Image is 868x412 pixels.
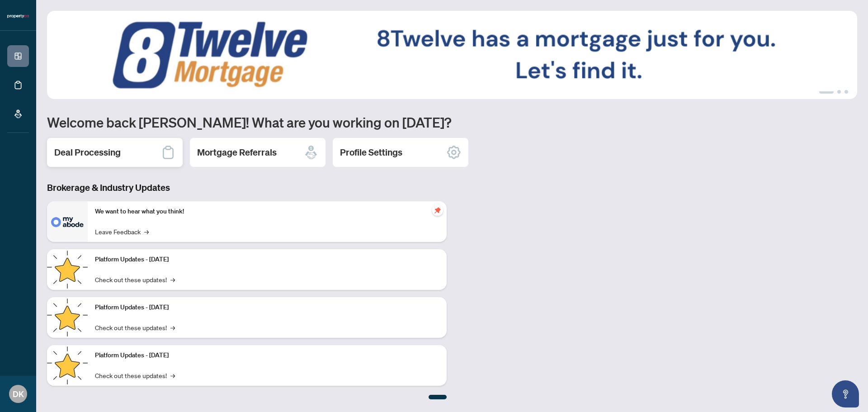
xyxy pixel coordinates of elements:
[432,205,443,216] span: pushpin
[47,11,857,99] img: Slide 0
[47,114,857,131] h1: Welcome back [PERSON_NAME]! What are you working on [DATE]?
[95,370,175,380] a: Check out these updates!→
[170,322,175,332] span: →
[95,275,175,284] a: Check out these updates!→
[95,303,439,313] p: Platform Updates - [DATE]
[54,146,121,159] h2: Deal Processing
[837,90,841,94] button: 2
[95,207,439,217] p: We want to hear what you think!
[844,90,848,94] button: 3
[47,181,447,194] h3: Brokerage & Industry Updates
[340,146,402,159] h2: Profile Settings
[47,249,88,290] img: Platform Updates - July 21, 2025
[13,388,24,400] span: DK
[95,255,439,265] p: Platform Updates - [DATE]
[144,227,149,237] span: →
[7,14,29,19] img: logo
[197,146,277,159] h2: Mortgage Referrals
[170,370,175,380] span: →
[819,90,834,94] button: 1
[170,275,175,284] span: →
[95,227,149,237] a: Leave Feedback→
[47,201,88,242] img: We want to hear what you think!
[47,297,88,338] img: Platform Updates - July 8, 2025
[95,350,439,360] p: Platform Updates - [DATE]
[47,345,88,386] img: Platform Updates - June 23, 2025
[832,380,859,407] button: Open asap
[95,322,175,332] a: Check out these updates!→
